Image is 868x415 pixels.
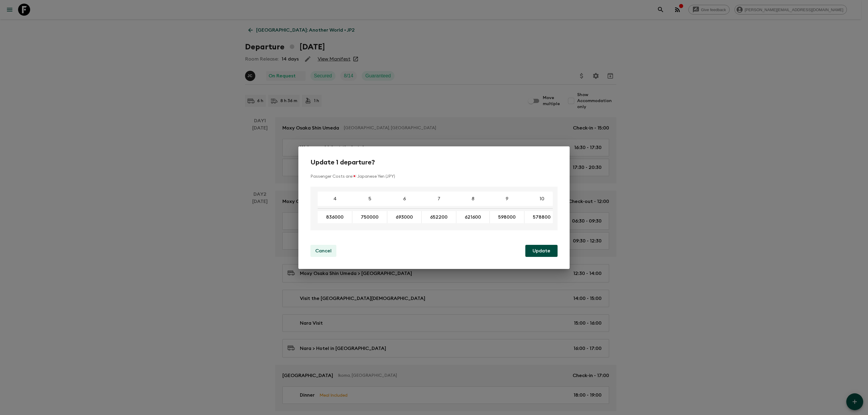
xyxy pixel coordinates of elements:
p: 9 [506,195,508,202]
p: 7 [438,195,440,202]
button: 621600 [458,211,488,223]
p: 10 [540,195,544,202]
button: 578800 [526,211,558,223]
button: 750000 [354,211,386,223]
div: Enter a new cost to update all selected instances [387,211,422,223]
p: 6 [403,195,406,202]
p: Passenger Costs are 🇯🇵 Japanese Yen (JPY) [310,173,558,179]
button: Update [525,245,558,257]
div: Enter a new cost to update all selected instances [490,211,524,223]
div: Enter a new cost to update all selected instances [422,211,456,223]
div: Enter a new cost to update all selected instances [352,211,387,223]
p: Cancel [315,247,332,254]
p: 4 [333,195,337,202]
div: Enter a new cost to update all selected instances [456,211,490,223]
div: Enter a new cost to update all selected instances [524,211,559,223]
div: Enter a new cost to update all selected instances [318,211,352,223]
button: Cancel [310,245,336,257]
button: 836000 [319,211,351,223]
p: 8 [472,195,474,202]
button: 598000 [491,211,523,223]
h2: Update 1 departure? [310,158,558,166]
button: 693000 [388,211,420,223]
button: 652200 [423,211,455,223]
p: 5 [368,195,371,202]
